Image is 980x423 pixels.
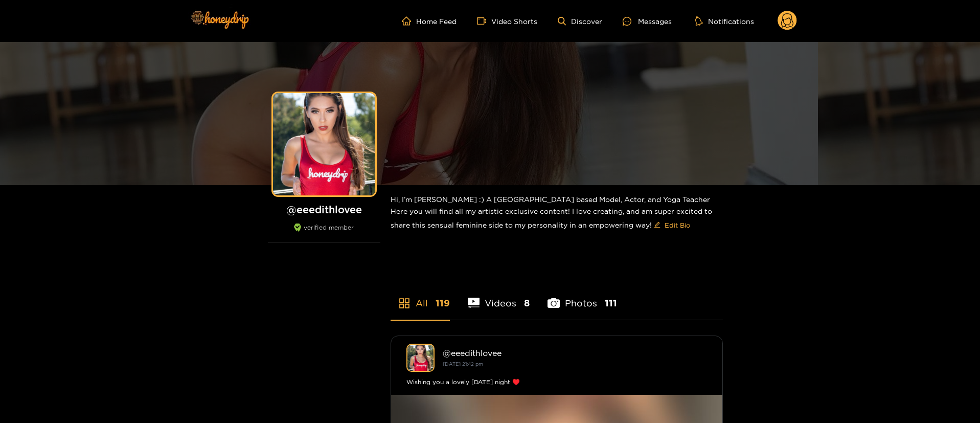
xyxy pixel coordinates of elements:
[406,344,435,372] img: eeedithlovee
[477,16,491,26] span: video-camera
[652,217,692,233] button: editEdit Bio
[468,274,530,320] li: Videos
[391,274,450,320] li: All
[692,16,757,26] button: Notifications
[268,224,380,242] div: verified member
[477,16,537,26] a: Video Shorts
[443,361,483,367] small: [DATE] 21:42 pm
[665,220,690,230] span: Edit Bio
[654,221,660,229] span: edit
[623,15,672,27] div: Messages
[402,16,416,26] span: home
[402,16,457,26] a: Home Feed
[406,377,707,387] div: Wishing you a lovely [DATE] night ♥️
[548,274,617,320] li: Photos
[398,297,411,309] span: appstore
[436,297,450,309] span: 119
[443,348,707,358] div: @ eeedithlovee
[558,17,602,26] a: Discover
[605,297,617,309] span: 111
[391,185,723,241] div: Hi, I’m [PERSON_NAME] :) A [GEOGRAPHIC_DATA] based Model, Actor, and Yoga Teacher Here you will f...
[268,203,380,216] h1: @ eeedithlovee
[524,297,530,309] span: 8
